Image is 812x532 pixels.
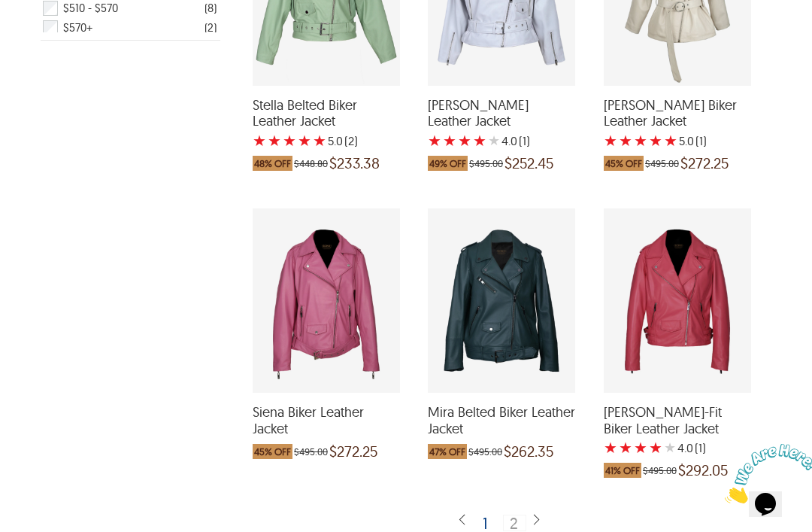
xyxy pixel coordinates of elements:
span: 45% OFF [253,444,292,459]
label: 1 rating [428,133,441,148]
div: 1 [477,515,495,530]
label: 3 rating [458,133,471,148]
a: Cleo Biker Leather Jacket with a 5 Star Rating 1 Product Review which was at a price of $495.00, ... [604,76,751,178]
span: $495.00 [643,463,677,478]
span: (1 [695,133,703,148]
span: Cleo Biker Leather Jacket [604,97,751,129]
label: 3 rating [634,440,647,455]
span: $495.00 [294,444,328,459]
span: (2 [344,133,354,148]
label: 1 rating [253,133,266,148]
label: 1 rating [604,133,617,148]
label: 4 rating [649,133,662,148]
span: $272.25 [329,444,377,459]
span: ) [695,440,706,455]
span: Carol Tapered-Fit Biker Leather Jacket [604,404,751,436]
label: 3 rating [634,133,647,148]
span: Stella Belted Biker Leather Jacket [253,97,400,129]
img: Chat attention grabber [6,6,99,65]
label: 2 rating [619,133,632,148]
span: $495.00 [468,444,502,459]
label: 2 rating [619,440,632,455]
img: sprite-icon [456,513,468,527]
span: $272.25 [680,156,729,171]
a: Mira Belted Biker Leather Jacket which was at a price of $495.00, now after discount the price is [428,383,575,467]
span: $495.00 [469,156,503,171]
a: Siena Biker Leather Jacket which was at a price of $495.00, now after discount the price is [253,383,400,467]
a: Elanor Biker Leather Jacket with a 4 Star Rating 1 Product Review which was at a price of $495.00... [428,76,575,178]
label: 5 rating [313,133,326,148]
span: 47% OFF [428,444,467,459]
div: 2 [503,515,526,531]
img: sprite-icon [530,513,542,527]
label: 5 rating [664,440,676,455]
span: (1 [519,133,526,148]
span: ) [519,133,530,148]
label: 4.0 [501,133,517,148]
label: 4 rating [649,440,662,455]
span: Elanor Biker Leather Jacket [428,97,575,129]
label: 4 rating [473,133,486,148]
label: 2 rating [268,133,281,148]
iframe: chat widget [719,438,812,509]
span: ) [344,133,358,148]
span: $233.38 [329,156,380,171]
a: Carol Tapered-Fit Biker Leather Jacket with a 4 Star Rating 1 Product Review which was at a price... [604,383,751,485]
span: $448.80 [294,156,328,171]
label: 4 rating [298,133,311,148]
span: (1 [695,440,702,455]
span: $262.35 [504,444,553,459]
span: 45% OFF [604,156,644,171]
label: 5 rating [488,133,500,148]
label: 4.0 [677,440,693,455]
label: 2 rating [443,133,456,148]
label: 3 rating [283,133,296,148]
span: ) [695,133,707,148]
span: $252.45 [504,156,553,171]
span: $292.05 [678,463,728,478]
span: $495.00 [645,156,679,171]
label: 5 rating [664,133,677,148]
label: 1 rating [604,440,617,455]
span: 41% OFF [604,463,641,478]
div: Filter $570+ Women Biker Leather Jackets [41,18,217,38]
span: 48% OFF [253,156,292,171]
a: Stella Belted Biker Leather Jacket with a 5 Star Rating 2 Product Review which was at a price of ... [253,76,400,178]
span: Siena Biker Leather Jacket [253,404,400,436]
div: ( 2 ) [205,18,217,37]
span: Mira Belted Biker Leather Jacket [428,404,575,436]
label: 5.0 [328,133,343,148]
label: 5.0 [679,133,694,148]
span: $570+ [63,18,92,38]
span: 49% OFF [428,156,468,171]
